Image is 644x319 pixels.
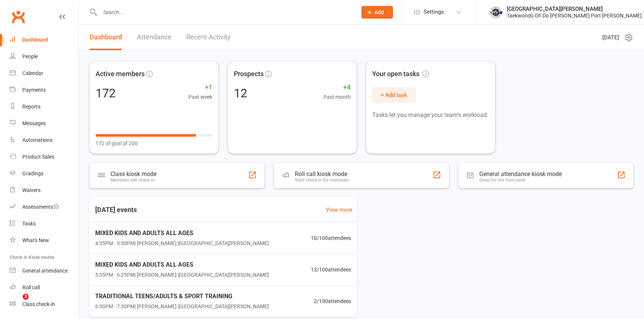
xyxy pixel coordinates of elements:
[234,69,264,79] span: Prospects
[137,25,171,50] a: Attendance
[295,178,349,183] div: Staff check-in for members
[10,65,78,82] a: Calendar
[110,170,157,178] div: Class kiosk mode
[372,110,489,120] p: Tasks let you manage your team's workload.
[361,6,393,19] button: Add
[314,297,351,305] span: 2 / 100 attendees
[311,266,351,274] span: 13 / 100 attendees
[22,221,36,227] div: Tasks
[89,203,143,217] h3: [DATE] events
[372,69,429,79] span: Your open tasks
[23,294,29,300] span: 3
[22,70,43,76] div: Calendar
[22,104,41,110] div: Reports
[507,12,642,19] div: Taekwondo Oh Do [PERSON_NAME] Port [PERSON_NAME]
[22,284,40,290] div: Roll call
[10,199,78,215] a: Assessments
[22,170,44,176] div: Gradings
[110,178,157,183] div: Members self check-in
[234,87,247,99] div: 12
[488,5,503,20] img: thumb_image1517475016.png
[98,7,352,17] input: Search...
[95,292,269,301] span: TRADITIONAL TEENS/ADULTS & SPORT TRAINING
[189,93,212,101] span: Past week
[189,82,212,93] span: +1
[10,132,78,149] a: Automations
[22,120,46,126] div: Messages
[95,271,269,279] span: 5:35PM - 6:25PM | [PERSON_NAME] | [GEOGRAPHIC_DATA][PERSON_NAME]
[22,237,49,243] div: What's New
[90,25,122,50] a: Dashboard
[10,82,78,98] a: Payments
[22,37,48,43] div: Dashboard
[96,69,145,79] span: Active members
[186,25,231,50] a: Recent Activity
[424,4,444,20] span: Settings
[9,7,28,26] a: Clubworx
[10,115,78,132] a: Messages
[96,139,138,147] span: 172 of goal of 200
[22,53,38,59] div: People
[311,234,351,242] span: 10 / 100 attendees
[10,149,78,165] a: Product Sales
[95,260,269,270] span: MIXED KIDS AND ADULTS ALL AGES
[372,87,416,103] button: + Add task
[22,137,52,143] div: Automations
[10,48,78,65] a: People
[10,296,78,313] a: Class kiosk mode
[22,154,54,160] div: Product Sales
[22,301,55,307] div: Class check-in
[10,263,78,279] a: General attendance kiosk mode
[95,302,269,310] span: 6:30PM - 7:30PM | [PERSON_NAME] | [GEOGRAPHIC_DATA][PERSON_NAME]
[507,6,642,12] div: [GEOGRAPHIC_DATA][PERSON_NAME]
[10,32,78,48] a: Dashboard
[295,170,349,178] div: Roll call kiosk mode
[96,87,116,99] div: 172
[323,93,351,101] span: Past month
[22,87,46,93] div: Payments
[10,165,78,182] a: Gradings
[10,232,78,249] a: What's New
[10,279,78,296] a: Roll call
[10,98,78,115] a: Reports
[323,82,351,93] span: +4
[22,204,59,210] div: Assessments
[10,215,78,232] a: Tasks
[95,239,269,247] span: 4:35PM - 5:30PM | [PERSON_NAME] | [GEOGRAPHIC_DATA][PERSON_NAME]
[326,205,352,214] a: View more
[10,182,78,199] a: Waivers
[7,294,25,312] iframe: Intercom live chat
[95,228,269,238] span: MIXED KIDS AND ADULTS ALL AGES
[22,187,41,193] div: Waivers
[602,33,619,42] span: [DATE]
[479,178,562,183] div: Great for the front desk
[374,9,384,15] span: Add
[22,268,68,274] div: General attendance
[479,170,562,178] div: General attendance kiosk mode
